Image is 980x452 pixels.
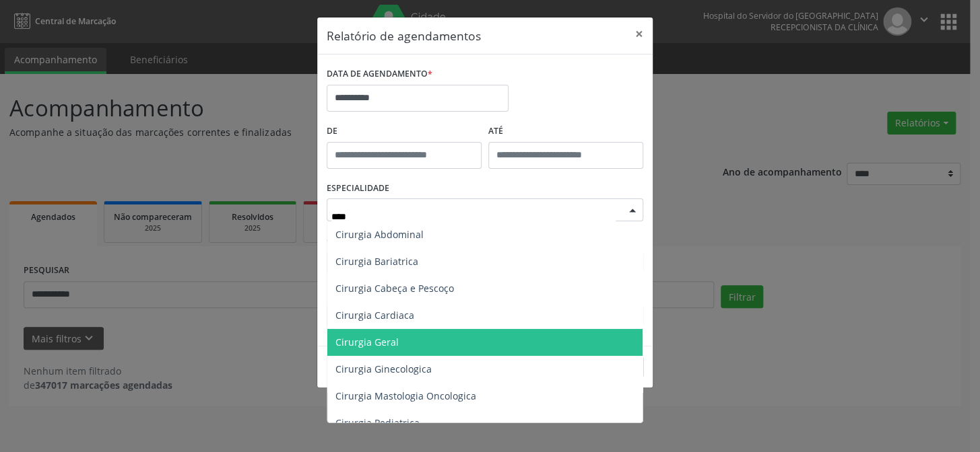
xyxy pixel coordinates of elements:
[335,309,414,322] span: Cirurgia Cardiaca
[327,121,482,142] label: De
[327,178,389,199] label: ESPECIALIDADE
[488,121,643,142] label: ATÉ
[335,255,418,268] span: Cirurgia Bariatrica
[335,389,476,402] span: Cirurgia Mastologia Oncologica
[335,336,399,348] span: Cirurgia Geral
[335,282,454,295] span: Cirurgia Cabeça e Pescoço
[335,228,424,241] span: Cirurgia Abdominal
[626,17,653,50] button: Close
[335,416,420,429] span: Cirurgia Pediatrica
[327,27,481,44] h5: Relatório de agendamentos
[327,64,432,85] label: DATA DE AGENDAMENTO
[335,363,432,375] span: Cirurgia Ginecologica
